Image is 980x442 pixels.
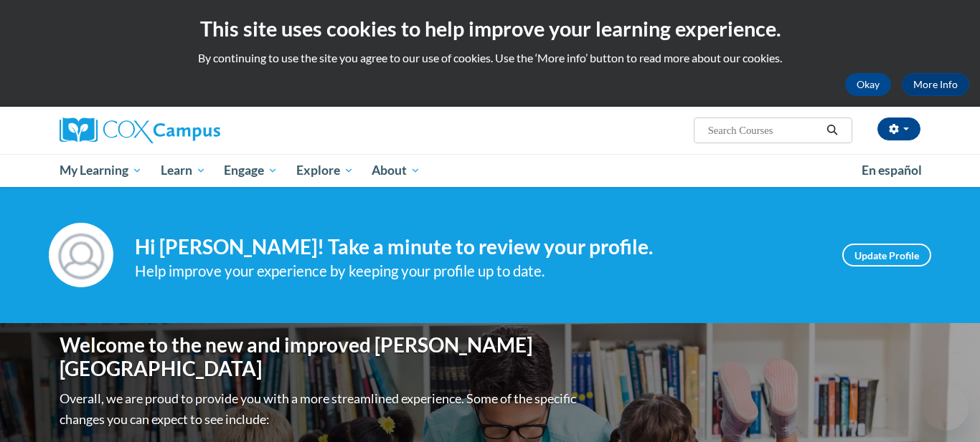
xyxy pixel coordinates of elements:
button: Okay [845,73,891,96]
button: Account Settings [877,117,920,140]
img: Profile Image [49,223,113,287]
a: Cox Campus [60,117,332,143]
a: Engage [215,154,287,187]
span: En español [862,163,922,178]
input: Search Courses [707,122,821,139]
p: By continuing to use the site you agree to our use of cookies. Use the ‘More info’ button to read... [11,50,969,66]
a: En español [852,155,931,186]
a: More Info [902,73,969,96]
a: Update Profile [842,244,931,266]
h4: Hi [PERSON_NAME]! Take a minute to review your profile. [135,235,821,259]
h2: This site uses cookies to help improve your learning experience. [11,14,969,43]
span: My Learning [60,162,142,179]
button: Search [821,122,843,139]
p: Overall, we are proud to provide you with a more streamlined experience. Some of the specific cha... [60,388,580,430]
h1: Welcome to the new and improved [PERSON_NAME][GEOGRAPHIC_DATA] [60,333,580,381]
div: Help improve your experience by keeping your profile up to date. [135,259,821,283]
span: About [372,162,420,179]
a: Learn [151,154,215,187]
iframe: Button to launch messaging window [923,385,969,431]
a: About [363,154,430,187]
a: Explore [287,154,363,187]
span: Explore [296,162,354,179]
span: Engage [224,162,278,179]
div: Main menu [38,154,942,187]
span: Learn [161,162,206,179]
a: My Learning [50,154,151,187]
img: Cox Campus [60,117,220,143]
